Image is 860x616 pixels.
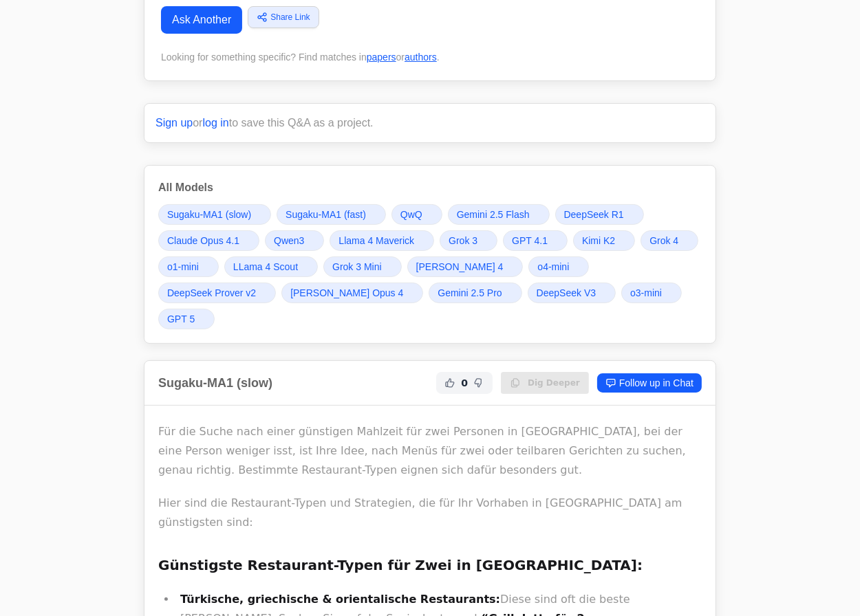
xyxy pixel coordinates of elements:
[155,117,193,129] a: Sign up
[158,179,702,196] h3: All Models
[440,230,497,251] a: Grok 3
[630,286,662,300] span: o3-mini
[649,234,678,247] span: Grok 4
[442,375,458,391] button: Helpful
[367,52,396,63] a: papers
[158,422,702,480] p: Für die Suche nach einer günstigen Mahlzeit für zwei Personen in [GEOGRAPHIC_DATA], bei der eine ...
[537,286,596,300] span: DeepSeek V3
[528,283,616,303] a: DeepSeek V3
[274,234,304,247] span: Qwen3
[158,494,702,532] p: Hier sind die Restaurant-Typen und Strategien, die für Ihr Vorhaben in [GEOGRAPHIC_DATA] am günst...
[457,208,530,221] span: Gemini 2.5 Flash
[158,204,271,225] a: Sugaku-MA1 (slow)
[323,256,402,277] a: Grok 3 Mini
[528,256,589,277] a: o4-mini
[429,283,522,303] a: Gemini 2.5 Pro
[270,11,310,23] span: Share Link
[158,373,272,393] h2: Sugaku-MA1 (slow)
[448,204,550,225] a: Gemini 2.5 Flash
[503,230,568,251] a: GPT 4.1
[512,234,548,247] span: GPT 4.1
[405,52,437,63] a: authors
[407,256,524,277] a: [PERSON_NAME] 4
[438,286,502,300] span: Gemini 2.5 Pro
[416,260,504,274] span: [PERSON_NAME] 4
[167,234,239,247] span: Claude Opus 4.1
[391,204,442,225] a: QwQ
[158,554,702,576] h3: Günstigste Restaurant-Typen für Zwei in [GEOGRAPHIC_DATA]:
[167,312,195,326] span: GPT 5
[537,260,569,274] span: o4-mini
[167,286,256,300] span: DeepSeek Prover v2
[471,375,487,391] button: Not Helpful
[461,376,468,390] span: 0
[158,256,219,277] a: o1-mini
[330,230,434,251] a: Llama 4 Maverick
[400,208,422,221] span: QwQ
[286,208,366,221] span: Sugaku-MA1 (fast)
[582,234,615,247] span: Kimi K2
[203,117,229,129] a: log in
[564,208,624,221] span: DeepSeek R1
[449,234,477,247] span: Grok 3
[290,286,403,300] span: [PERSON_NAME] Opus 4
[224,256,318,277] a: LLama 4 Scout
[167,208,251,221] span: Sugaku-MA1 (slow)
[277,204,386,225] a: Sugaku-MA1 (fast)
[338,234,414,247] span: Llama 4 Maverick
[158,309,215,329] a: GPT 5
[158,283,276,303] a: DeepSeek Prover v2
[641,230,698,251] a: Grok 4
[233,260,298,274] span: LLama 4 Scout
[167,260,199,274] span: o1-mini
[155,115,705,131] p: or to save this Q&A as a project.
[158,230,259,251] a: Claude Opus 4.1
[555,204,644,225] a: DeepSeek R1
[161,50,699,64] div: Looking for something specific? Find matches in or .
[332,260,382,274] span: Grok 3 Mini
[281,283,423,303] a: [PERSON_NAME] Opus 4
[621,283,682,303] a: o3-mini
[180,593,500,606] strong: Türkische, griechische & orientalische Restaurants:
[573,230,635,251] a: Kimi K2
[161,6,242,34] a: Ask Another
[597,373,702,393] a: Follow up in Chat
[265,230,324,251] a: Qwen3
